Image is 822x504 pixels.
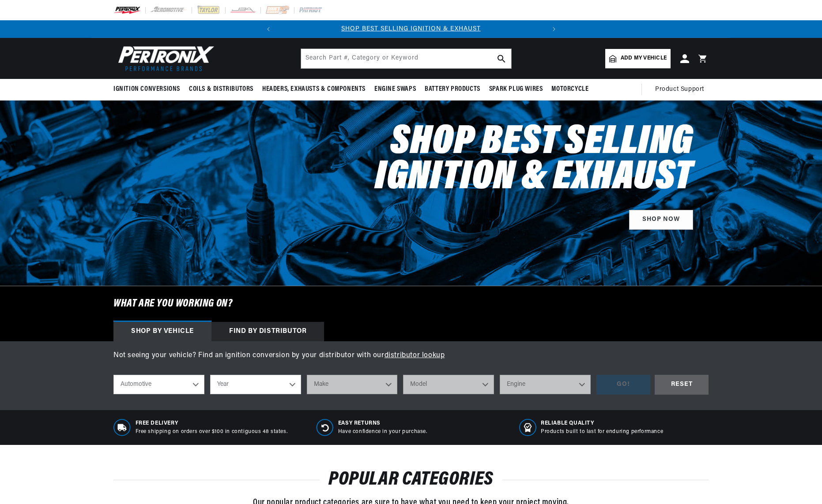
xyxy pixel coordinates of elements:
span: Add my vehicle [621,54,667,63]
h6: What are you working on? [91,286,731,321]
div: RESET [655,375,709,395]
p: Free shipping on orders over $100 in contiguous 48 states. [136,428,288,436]
div: Announcement [277,24,545,34]
span: Ignition Conversions [113,85,180,94]
summary: Headers, Exhausts & Components [258,79,370,100]
span: Free Delivery [136,420,288,427]
span: Spark Plug Wires [489,85,543,94]
button: Translation missing: en.sections.announcements.previous_announcement [260,20,277,38]
a: Add my vehicle [605,49,671,68]
input: Search Part #, Category or Keyword [301,49,511,68]
div: 1 of 2 [277,24,545,34]
span: Easy Returns [338,420,427,427]
span: Motorcycle [551,85,588,94]
p: Have confidence in your purchase. [338,428,427,436]
h2: POPULAR CATEGORIES [113,471,709,488]
a: SHOP NOW [629,210,693,230]
div: Shop by vehicle [113,322,211,341]
summary: Product Support [655,79,709,100]
button: Translation missing: en.sections.announcements.next_announcement [545,20,563,38]
h2: Shop Best Selling Ignition & Exhaust [316,125,693,196]
span: Product Support [655,85,704,94]
select: Model [403,375,494,394]
select: Year [210,375,301,394]
summary: Motorcycle [547,79,593,100]
summary: Spark Plug Wires [485,79,547,100]
summary: Coils & Distributors [185,79,258,100]
p: Products built to last for enduring performance [541,428,663,436]
summary: Ignition Conversions [113,79,185,100]
select: Ride Type [113,375,204,394]
span: Battery Products [425,85,480,94]
span: RELIABLE QUALITY [541,420,663,427]
summary: Engine Swaps [370,79,420,100]
summary: Battery Products [420,79,485,100]
span: Coils & Distributors [189,85,253,94]
select: Make [307,375,398,394]
slideshow-component: Translation missing: en.sections.announcements.announcement_bar [91,20,731,38]
p: Not seeing your vehicle? Find an ignition conversion by your distributor with our [113,350,709,362]
select: Engine [500,375,591,394]
button: search button [492,49,511,68]
img: Pertronix [113,43,215,74]
span: Headers, Exhausts & Components [262,85,366,94]
a: SHOP BEST SELLING IGNITION & EXHAUST [341,26,481,32]
span: Engine Swaps [374,85,416,94]
a: distributor lookup [385,352,445,359]
div: Find by Distributor [211,322,324,341]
